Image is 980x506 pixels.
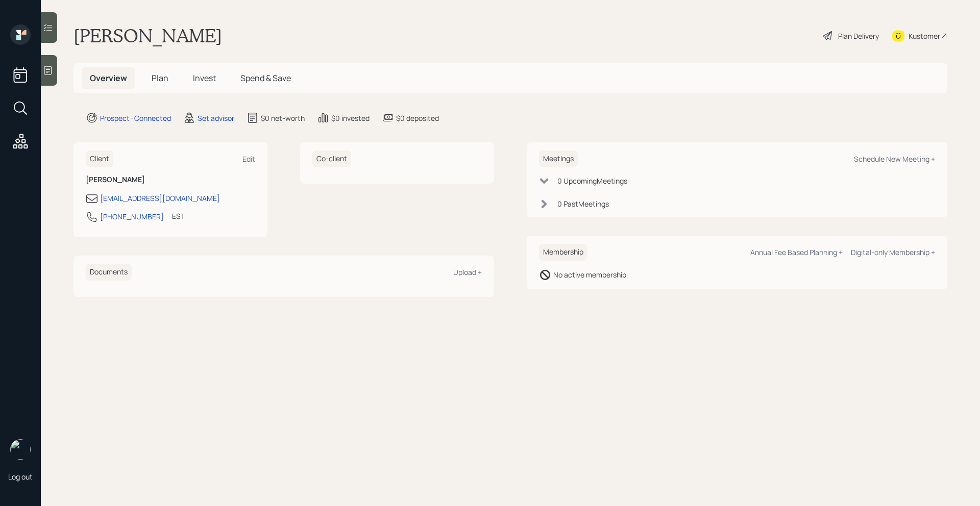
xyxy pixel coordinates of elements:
[100,193,220,204] div: [EMAIL_ADDRESS][DOMAIN_NAME]
[240,72,291,84] span: Spend & Save
[453,267,482,277] div: Upload +
[86,264,132,281] h6: Documents
[396,113,439,123] div: $0 deposited
[86,175,255,184] h6: [PERSON_NAME]
[242,154,255,164] div: Edit
[73,24,222,47] h1: [PERSON_NAME]
[193,72,216,84] span: Invest
[557,175,627,186] div: 0 Upcoming Meeting s
[909,31,940,41] div: Kustomer
[10,439,31,460] img: retirable_logo.png
[851,247,935,257] div: Digital-only Membership +
[8,472,33,482] div: Log out
[172,211,185,221] div: EST
[198,113,234,123] div: Set advisor
[100,211,164,222] div: [PHONE_NUMBER]
[86,150,113,167] h6: Client
[261,113,305,123] div: $0 net-worth
[539,150,578,167] h6: Meetings
[90,72,127,84] span: Overview
[838,31,879,41] div: Plan Delivery
[152,72,168,84] span: Plan
[553,269,626,280] div: No active membership
[331,113,370,123] div: $0 invested
[312,150,351,167] h6: Co-client
[750,247,843,257] div: Annual Fee Based Planning +
[100,113,171,123] div: Prospect · Connected
[539,244,587,261] h6: Membership
[557,198,609,209] div: 0 Past Meeting s
[854,154,935,164] div: Schedule New Meeting +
